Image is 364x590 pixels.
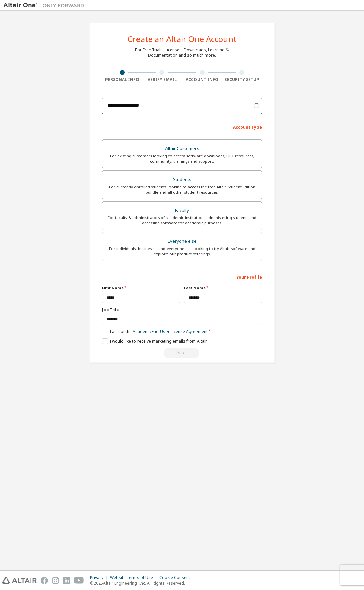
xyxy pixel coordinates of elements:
[102,329,208,334] label: I accept the
[135,47,229,58] div: For Free Trials, Licenses, Downloads, Learning & Documentation and so much more.
[2,577,37,584] img: altair_logo.svg
[107,175,257,184] div: Students
[63,577,70,584] img: linkedin.svg
[3,2,88,9] img: Altair One
[128,35,237,43] div: Create an Altair One Account
[102,338,207,344] label: I would like to receive marketing emails from Altair
[102,271,262,282] div: Your Profile
[107,237,257,246] div: Everyone else
[90,575,110,580] div: Privacy
[184,285,262,291] label: Last Name
[102,121,262,132] div: Account Type
[52,577,59,584] img: instagram.svg
[74,577,84,584] img: youtube.svg
[102,348,262,358] div: Please wait while checking email ...
[107,206,257,215] div: Faculty
[107,153,257,164] div: For existing customers looking to access software downloads, HPC resources, community, trainings ...
[90,580,194,586] p: © 2025 Altair Engineering, Inc. All Rights Reserved.
[41,577,48,584] img: facebook.svg
[133,329,208,334] a: Academic End-User License Agreement
[142,77,182,82] div: Verify Email
[110,575,159,580] div: Website Terms of Use
[107,215,257,226] div: For faculty & administrators of academic institutions administering students and accessing softwa...
[222,77,262,82] div: Security Setup
[182,77,222,82] div: Account Info
[102,307,262,312] label: Job Title
[159,575,194,580] div: Cookie Consent
[102,285,180,291] label: First Name
[102,77,142,82] div: Personal Info
[107,184,257,195] div: For currently enrolled students looking to access the free Altair Student Edition bundle and all ...
[107,246,257,257] div: For individuals, businesses and everyone else looking to try Altair software and explore our prod...
[107,144,257,153] div: Altair Customers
